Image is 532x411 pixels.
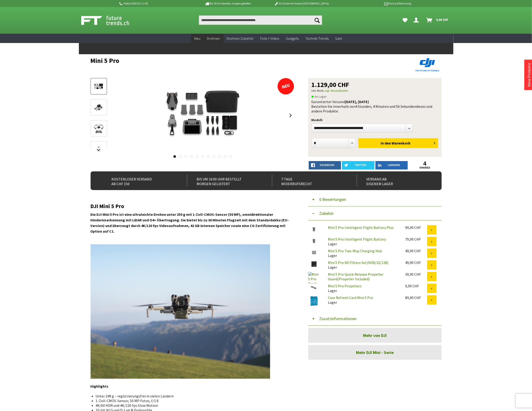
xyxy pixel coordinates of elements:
[338,1,411,6] p: Kauf auf Rechnung
[324,89,348,92] a: zzgl. Versandkosten
[308,260,320,268] img: Mini 5 Pro ND Filters Set(ND8/32/128)
[312,15,322,25] button: Suchen
[405,249,427,253] div: 49,90 CHF
[324,284,402,293] div: Lager
[194,36,201,41] span: Neu
[312,99,438,113] div: Garantierter Versand Bestellen Sie innerhalb von dieses und andere Produkte.
[405,225,427,230] div: 99,90 CHF
[324,260,402,270] div: Lager
[308,272,320,284] img: Mini 5 Pro Quick-Release Propeller Guard(Propeller Included)
[308,192,442,206] button: 0 Bewertungen
[328,284,362,288] a: Mini 5 Pro Propellers
[312,94,327,99] span: An Lager
[409,161,441,166] a: 4
[191,34,204,43] a: Neu
[91,212,289,234] strong: Die DJI Mini 5 Pro ist eine ultraleichte Drohne unter 250 g mit 1-Zoll-CMOS-Sensor (50 MP), omnid...
[436,16,449,23] span: 0,00 CHF
[312,117,438,123] p: Modell:
[312,88,438,94] p: inkl. MwSt.
[227,36,254,41] span: Drohnen Zubehör
[91,244,270,379] img: In-Flight-4-1
[96,398,290,403] li: 1-Zoll-CMOS-Sensor, 50 MP Fotos, f/1.8
[308,345,442,360] a: Mehr DJI Mini - Serie
[283,34,302,43] a: Gadgets
[147,78,259,153] img: Mini 5 Pro
[405,260,427,265] div: 49,90 CHF
[328,225,394,230] a: Mini 5 Pro Intelligent Flight Battery Plus
[405,284,427,288] div: 9,90 CHF
[308,295,320,307] img: Care Refresh Card Mini 5 Pro
[265,1,338,6] p: DJI Drohnen Dealer [GEOGRAPHIC_DATA]
[286,36,299,41] span: Gadgets
[302,34,332,43] a: Technik-Trends
[224,34,257,43] a: Drohnen Zubehör
[324,295,402,305] div: Lager
[81,14,139,26] img: Shop Futuretrends - zur Startseite wechseln
[204,34,224,43] a: Drohnen
[260,36,279,41] span: Foto + Video
[91,384,109,389] strong: Highlights
[409,166,441,169] a: shares
[312,81,349,88] span: 1.129,00 CHF
[257,34,283,43] a: Foto + Video
[345,99,369,104] b: [DATE], [DATE]
[400,15,410,25] a: Meine Favoriten
[199,15,322,25] input: Produkt, Marke, Kategorie, EAN, Artikelnummer…
[192,1,265,6] p: Bis 16 Uhr bestellt, morgen geliefert.
[388,164,400,166] span: LinkedIn
[358,138,438,148] button: In den Warenkorb
[91,203,294,209] h2: DJI Mini 5 Pro
[308,249,320,256] img: Mini 5 Pro Two-Way Charging Hub
[381,141,391,145] span: In den
[527,63,531,87] a: Neue Produkte
[308,225,320,233] img: Mini 5 Pro Intelligent Flight Battery Plus
[357,175,431,187] div: Versand ab eigenem Lager
[308,328,442,343] a: Mehr von DJI
[308,312,442,326] button: Zusatzinformationen
[335,36,342,41] span: Sale
[96,394,290,398] li: Unter 249 g – registrierungsfrei in vielen Ländern
[414,57,442,72] img: DJI
[324,249,402,258] div: Lager
[92,82,106,91] img: Vorschau: Mini 5 Pro
[207,36,220,41] span: Drohnen
[308,237,320,245] img: Mini 5 Pro Intelligent Flight Battery
[96,403,290,408] li: 4K/60 HDR und 4K/120 fps Slow Motion
[328,249,382,253] a: Mini 5 Pro Two-Way Charging Hub
[356,104,416,109] span: 4 Stunden, 4 Minuten und 56 Sekunden
[328,295,373,300] a: Care Refresh Card Mini 5 Pro
[308,284,320,291] img: Mini 5 Pro Propellers
[332,34,346,43] a: Sale
[328,260,388,265] a: Mini 5 Pro ND Filters Set(ND8/32/128)
[342,161,374,169] a: twitter
[392,141,410,145] span: Warenkorb
[119,1,192,6] p: Hotline 032 511 11 03
[305,36,329,41] span: Technik-Trends
[425,15,451,25] a: Warenkorb
[91,57,371,64] h1: Mini 5 Pro
[320,164,334,166] span: facebook
[405,237,427,242] div: 79,90 CHF
[412,15,423,25] a: Hi, Serdar - Dein Konto
[328,272,383,281] a: Mini 5 Pro Quick-Release Propeller Guard(Propeller Included)
[309,161,341,169] a: facebook
[355,164,366,166] span: twitter
[405,272,427,277] div: 39,90 CHF
[308,206,442,220] button: Zubehör
[102,175,177,187] div: Kostenloser Versand ab CHF 150
[324,237,402,246] div: Lager
[272,175,347,187] div: 7 Tage Widerrufsrecht
[328,237,386,242] a: Mini 5 Pro Intelligent Flight Battery
[405,295,427,300] div: 89,90 CHF
[187,175,262,187] div: Bis um 16:00 Uhr bestellt Morgen geliefert
[375,161,408,169] a: LinkedIn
